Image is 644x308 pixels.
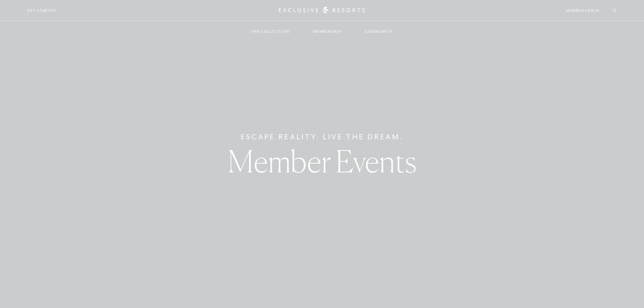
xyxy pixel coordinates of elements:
h6: Escape Reality. Live The Dream. [241,132,404,142]
a: Community [358,22,400,41]
a: Member Login [566,7,599,14]
a: Get Started [27,7,56,14]
h1: Member Events [228,146,416,176]
a: The Collection [244,22,296,41]
a: Membership [306,22,348,41]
